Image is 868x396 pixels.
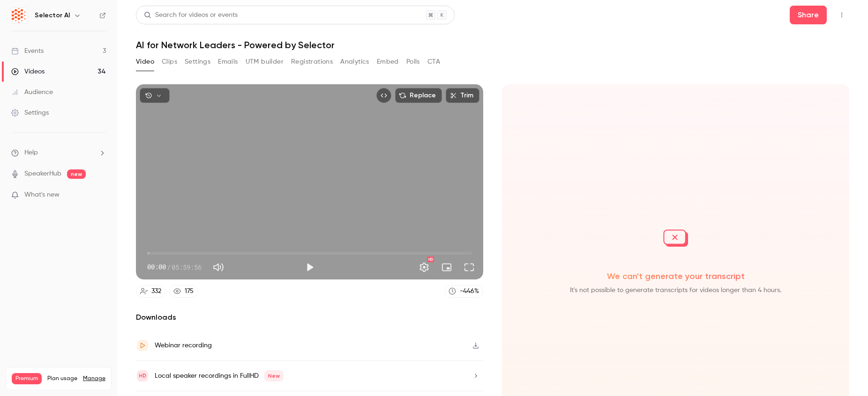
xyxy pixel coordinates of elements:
[172,262,202,272] span: 05:59:56
[460,258,479,277] button: Full screen
[162,54,177,69] button: Clips
[35,11,70,20] h6: Selector AI
[444,285,483,298] a: -446%
[509,271,842,282] span: We can't generate your transcript
[136,54,154,69] button: Video
[155,340,212,351] div: Webinar recording
[427,54,440,69] button: CTA
[291,54,333,69] button: Registrations
[509,286,842,295] span: It's not possible to generate transcripts for videos longer than 4 hours.
[83,375,105,382] a: Manage
[218,54,238,69] button: Emails
[246,54,284,69] button: UTM builder
[264,370,284,381] span: New
[95,191,106,199] iframe: Noticeable Trigger
[340,54,369,69] button: Analytics
[376,88,391,103] button: Embed video
[11,88,53,97] div: Audience
[12,8,27,23] img: Selector AI
[11,108,49,117] div: Settings
[169,285,198,298] a: 175
[147,262,202,272] div: 00:00
[834,7,849,22] button: Top Bar Actions
[11,67,45,76] div: Videos
[185,286,194,296] div: 175
[136,285,165,298] a: 332
[427,257,434,262] div: HD
[136,312,483,323] h2: Downloads
[144,10,238,20] div: Search for videos or events
[147,262,166,272] span: 00:00
[47,375,77,382] span: Plan usage
[24,169,61,179] a: SpeakerHub
[460,286,479,296] div: -446 %
[209,258,228,277] button: Mute
[300,258,319,277] button: Play
[437,258,456,277] button: Turn on miniplayer
[24,148,38,158] span: Help
[67,169,86,179] span: new
[11,46,44,56] div: Events
[136,39,849,51] h1: AI for Network Leaders - Powered by Selector
[185,54,210,69] button: Settings
[377,54,399,69] button: Embed
[395,88,442,103] button: Replace
[167,262,171,272] span: /
[790,6,827,24] button: Share
[12,373,42,384] span: Premium
[446,88,479,103] button: Trim
[415,258,434,277] button: Settings
[155,370,284,381] div: Local speaker recordings in FullHD
[151,286,161,296] div: 332
[24,190,60,200] span: What's new
[406,54,420,69] button: Polls
[11,148,106,158] li: help-dropdown-opener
